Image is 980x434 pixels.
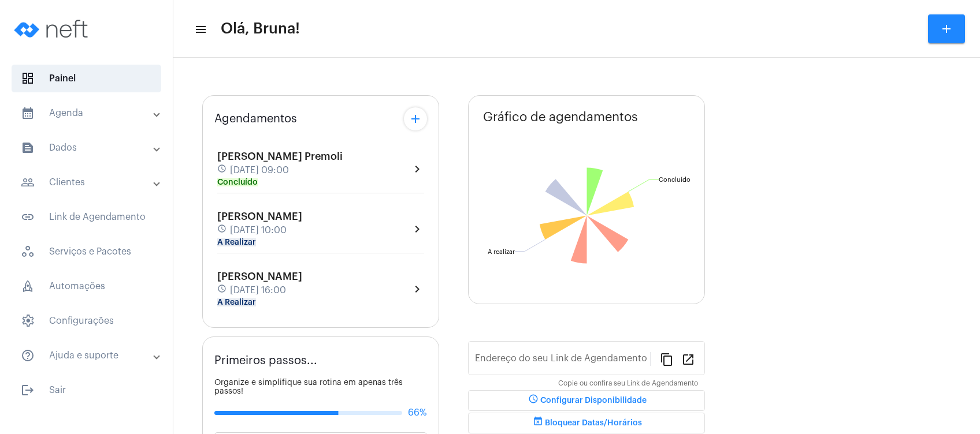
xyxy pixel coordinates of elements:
[21,72,35,85] span: sidenav icon
[217,164,228,177] mat-icon: schedule
[214,113,297,125] span: Agendamentos
[659,177,691,183] text: Concluído
[410,162,424,176] mat-icon: chevron_right
[21,349,35,362] mat-icon: sidenav icon
[526,396,647,405] span: Configurar Disponibilidade
[12,376,161,404] span: Sair
[217,238,256,246] mat-chip: A Realizar
[194,23,206,36] mat-icon: sidenav icon
[7,169,173,196] mat-expansion-panel-header: sidenav iconClientes
[488,249,515,255] text: A realizar
[21,141,35,155] mat-icon: sidenav icon
[7,134,173,162] mat-expansion-panel-header: sidenav iconDados
[681,352,695,366] mat-icon: open_in_new
[217,211,302,222] span: [PERSON_NAME]
[21,314,35,328] span: sidenav icon
[21,349,154,362] mat-panel-title: Ajuda e suporte
[230,285,286,295] span: [DATE] 16:00
[21,279,35,293] span: sidenav icon
[12,307,161,335] span: Configurações
[12,238,161,265] span: Serviços e Pacotes
[660,352,674,366] mat-icon: content_copy
[468,390,705,411] button: Configurar Disponibilidade
[217,178,258,186] mat-chip: Concluído
[21,175,35,189] mat-icon: sidenav icon
[214,354,317,367] span: Primeiros passos...
[7,342,173,369] mat-expansion-panel-header: sidenav iconAjuda e suporte
[230,165,289,175] span: [DATE] 09:00
[21,383,35,397] mat-icon: sidenav icon
[483,110,638,124] span: Gráfico de agendamentos
[468,413,705,433] button: Bloquear Datas/Horários
[526,394,540,407] mat-icon: schedule
[475,356,651,366] input: Link
[21,106,35,120] mat-icon: sidenav icon
[21,141,154,155] mat-panel-title: Dados
[9,6,96,52] img: logo-neft-novo-2.png
[12,203,161,231] span: Link de Agendamento
[12,65,161,92] span: Painel
[410,282,424,296] mat-icon: chevron_right
[230,225,287,235] span: [DATE] 10:00
[21,210,35,224] mat-icon: sidenav icon
[221,20,300,38] span: Olá, Bruna!
[408,407,427,418] span: 66%
[940,22,953,36] mat-icon: add
[531,416,545,430] mat-icon: event_busy
[217,271,302,282] span: [PERSON_NAME]
[7,99,173,127] mat-expansion-panel-header: sidenav iconAgenda
[409,112,422,126] mat-icon: add
[21,245,35,259] span: sidenav icon
[558,380,698,388] mat-hint: Copie ou confira seu Link de Agendamento
[217,151,343,162] span: [PERSON_NAME] Premoli
[21,106,154,120] mat-panel-title: Agenda
[217,284,228,297] mat-icon: schedule
[217,224,228,237] mat-icon: schedule
[214,379,403,395] span: Organize e simplifique sua rotina em apenas três passos!
[531,419,642,427] span: Bloquear Datas/Horários
[12,272,161,300] span: Automações
[21,175,154,189] mat-panel-title: Clientes
[410,222,424,236] mat-icon: chevron_right
[217,298,256,306] mat-chip: A Realizar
